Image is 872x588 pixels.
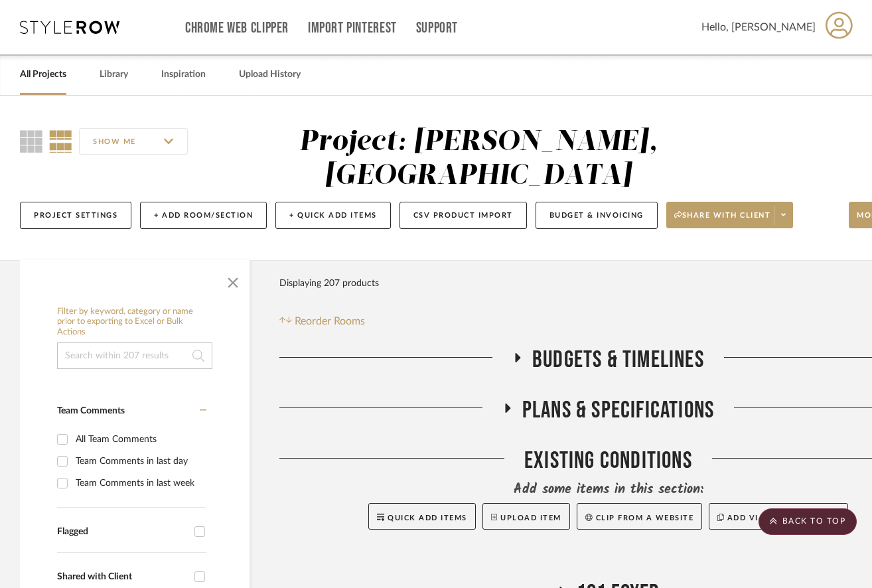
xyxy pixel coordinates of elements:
[57,307,212,338] h6: Filter by keyword, category or name prior to exporting to Excel or Bulk Actions
[295,313,365,329] span: Reorder Rooms
[239,66,301,84] a: Upload History
[275,202,391,229] button: + Quick Add Items
[20,202,131,229] button: Project Settings
[522,396,714,425] span: Plans & Specifications
[482,503,570,530] button: Upload Item
[759,508,857,535] scroll-to-top-button: BACK TO TOP
[532,346,704,374] span: Budgets & Timelines
[674,210,771,230] span: Share with client
[185,23,289,34] a: Chrome Web Clipper
[100,66,128,84] a: Library
[76,473,203,494] div: Team Comments in last week
[57,342,212,369] input: Search within 207 results
[388,514,467,522] span: Quick Add Items
[140,202,267,229] button: + Add Room/Section
[701,19,816,35] span: Hello, [PERSON_NAME]
[536,202,658,229] button: Budget & Invoicing
[57,406,125,415] span: Team Comments
[416,23,458,34] a: Support
[161,66,206,84] a: Inspiration
[308,23,397,34] a: Import Pinterest
[76,429,203,450] div: All Team Comments
[20,66,66,84] a: All Projects
[57,571,188,583] div: Shared with Client
[220,267,246,293] button: Close
[76,451,203,472] div: Team Comments in last day
[577,503,702,530] button: Clip from a website
[400,202,527,229] button: CSV Product Import
[279,313,365,329] button: Reorder Rooms
[57,526,188,538] div: Flagged
[666,202,794,228] button: Share with client
[299,128,658,190] div: Project: [PERSON_NAME], [GEOGRAPHIC_DATA]
[709,503,848,530] button: Add via your libraries
[279,270,379,297] div: Displaying 207 products
[368,503,476,530] button: Quick Add Items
